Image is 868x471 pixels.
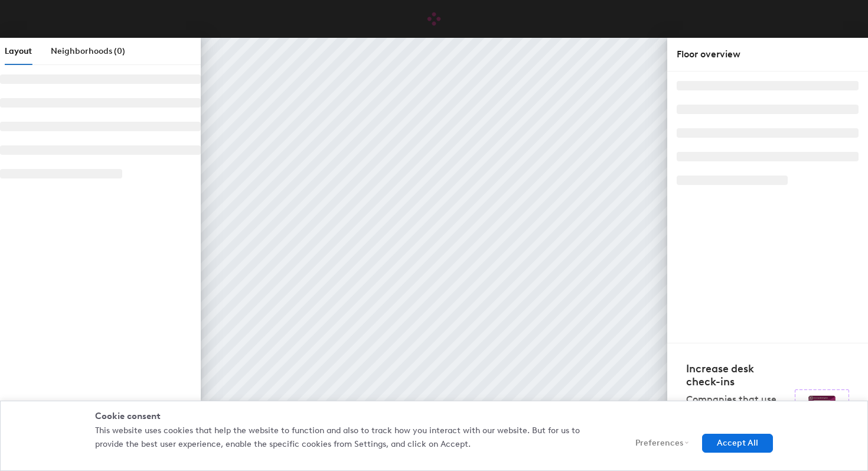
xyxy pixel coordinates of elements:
button: Preferences [621,434,693,453]
div: Cookie consent [95,410,773,423]
span: Neighborhoods (0) [51,46,125,56]
div: Floor overview [677,47,859,61]
button: Accept All [702,434,773,453]
p: This website uses cookies that help the website to function and also to track how you interact wi... [95,424,609,451]
p: Companies that use desk stickers have up to 25% more check-ins. [686,393,788,445]
h4: Increase desk check-ins [686,362,788,388]
img: Sticker logo [795,389,849,430]
span: Layout [5,46,32,56]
